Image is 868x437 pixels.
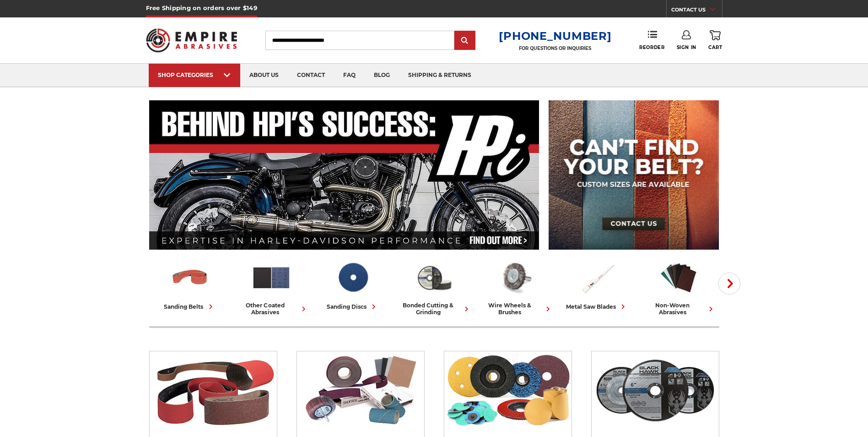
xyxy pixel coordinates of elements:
a: Reorder [639,30,664,50]
a: sanding discs [316,258,390,311]
input: Submit [456,32,474,50]
div: bonded cutting & grinding [397,302,471,316]
img: Wire Wheels & Brushes [496,258,536,297]
a: other coated abrasives [234,258,308,316]
a: Cart [708,30,722,50]
div: sanding belts [164,302,216,311]
div: metal saw blades [566,302,628,311]
a: sanding belts [153,258,227,311]
div: SHOP CATEGORIES [158,71,231,78]
img: Empire Abrasives [146,22,237,58]
img: Bonded Cutting & Grinding [414,258,454,297]
a: about us [240,64,288,87]
img: Other Coated Abrasives [297,351,424,429]
a: CONTACT US [671,5,722,17]
span: Reorder [639,44,664,50]
span: Cart [708,44,722,50]
div: other coated abrasives [234,302,308,316]
img: Bonded Cutting & Grinding [592,351,719,429]
img: Sanding Belts [150,351,277,429]
div: sanding discs [327,302,378,311]
a: faq [334,64,365,87]
a: wire wheels & brushes [479,258,553,316]
p: FOR QUESTIONS OR INQUIRIES [499,45,611,51]
img: Sanding Belts [170,258,210,297]
img: Metal Saw Blades [577,258,617,297]
a: metal saw blades [560,258,634,311]
img: Other Coated Abrasives [251,258,291,297]
a: non-woven abrasives [642,258,716,316]
img: Sanding Discs [444,351,571,429]
div: wire wheels & brushes [479,302,553,316]
img: promo banner for custom belts. [549,100,719,250]
img: Sanding Discs [333,258,373,297]
a: blog [365,64,399,87]
a: bonded cutting & grinding [397,258,471,316]
a: contact [288,64,334,87]
img: Non-woven Abrasives [658,258,699,297]
img: Banner for an interview featuring Horsepower Inc who makes Harley performance upgrades featured o... [149,100,539,250]
a: [PHONE_NUMBER] [499,29,611,43]
a: shipping & returns [399,64,480,87]
div: non-woven abrasives [642,302,716,316]
button: Next [718,273,740,295]
span: Sign In [677,44,696,50]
